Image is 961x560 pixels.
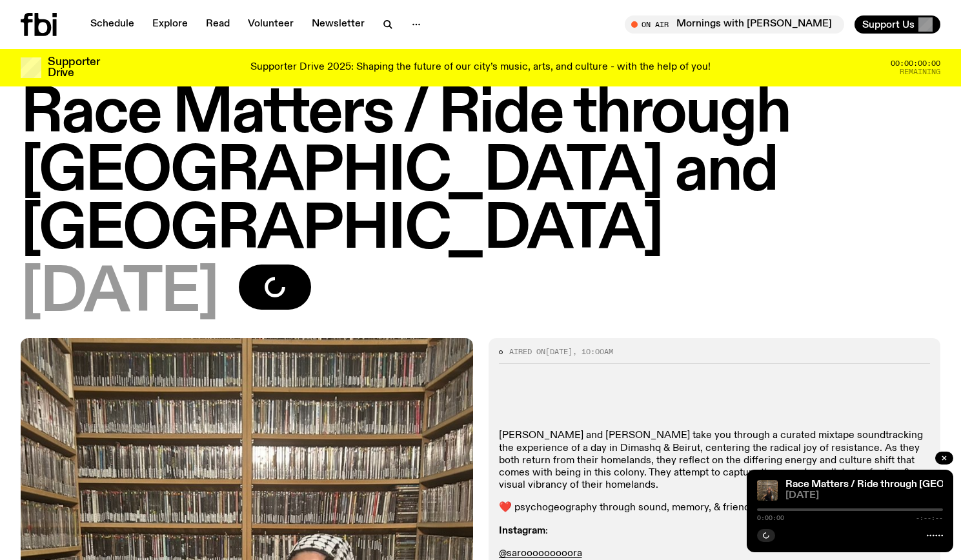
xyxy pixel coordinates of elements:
[900,68,940,75] span: Remaining
[509,346,545,357] span: Aired on
[545,346,572,357] span: [DATE]
[499,526,545,536] strong: Instagram
[21,85,940,259] h1: Race Matters / Ride through [GEOGRAPHIC_DATA] and [GEOGRAPHIC_DATA]
[572,346,613,357] span: , 10:00am
[499,430,931,492] p: [PERSON_NAME] and [PERSON_NAME] take you through a curated mixtape soundtracking the experience o...
[304,15,372,34] a: Newsletter
[862,19,915,30] span: Support Us
[83,15,142,34] a: Schedule
[48,57,99,79] h3: Supporter Drive
[250,62,711,74] p: Supporter Drive 2025: Shaping the future of our city’s music, arts, and culture - with the help o...
[21,265,218,323] span: [DATE]
[785,491,943,501] span: [DATE]
[891,60,940,67] span: 00:00:00:00
[916,515,943,521] span: -:--:--
[198,15,238,34] a: Read
[625,15,844,34] button: On AirMornings with [PERSON_NAME] / going All Out
[855,15,940,34] button: Support Us
[499,502,931,514] p: ❤️ psychogeography through sound, memory, & friendship ❤️
[757,515,784,521] span: 0:00:00
[145,15,196,34] a: Explore
[240,15,301,34] a: Volunteer
[499,525,931,537] p: :
[757,480,778,501] img: Sara and Malaak squatting on ground in fbi music library. Sara is making peace signs behind Malaa...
